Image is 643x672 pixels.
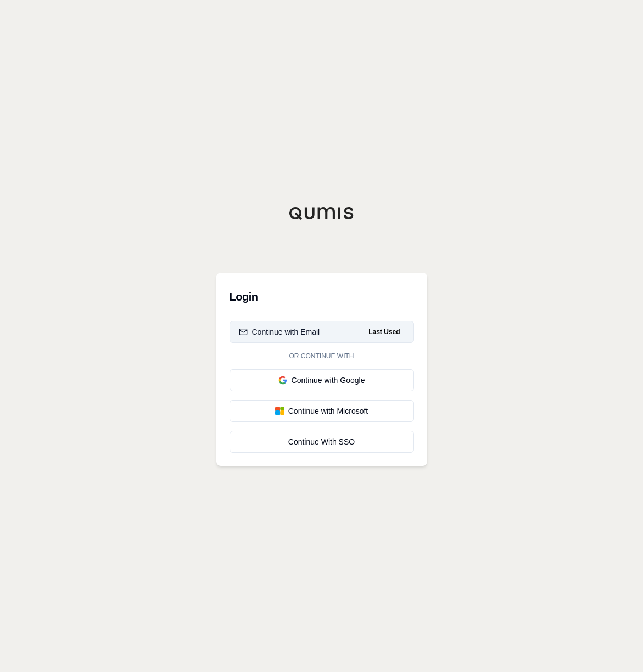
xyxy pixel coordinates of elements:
[230,400,414,422] button: Continue with Microsoft
[285,352,359,360] span: Or continue with
[239,436,405,447] div: Continue With SSO
[230,286,414,308] h3: Login
[239,326,320,337] div: Continue with Email
[230,321,414,343] button: Continue with EmailLast Used
[239,375,405,386] div: Continue with Google
[289,207,355,220] img: Qumis
[364,325,404,338] span: Last Used
[230,431,414,453] a: Continue With SSO
[239,406,405,416] div: Continue with Microsoft
[230,369,414,391] button: Continue with Google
